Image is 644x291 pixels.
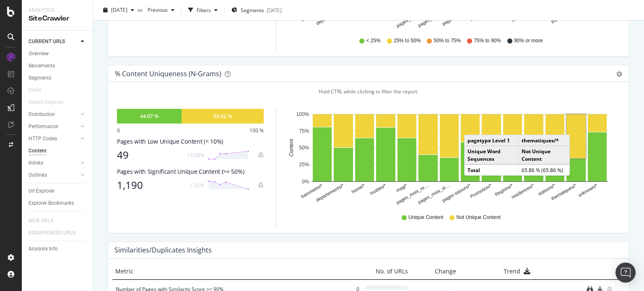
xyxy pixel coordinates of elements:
a: Overview [29,49,87,58]
div: [DATE] [267,6,282,13]
td: thematiques/* [518,135,569,146]
div: Visits [29,86,41,95]
text: 25% [299,162,309,168]
div: bell-plus [258,152,264,158]
a: Content [29,147,87,155]
span: Previous [144,6,168,13]
div: NEW URLS [29,216,53,225]
div: 1,190 [117,179,183,191]
a: Url Explorer [29,187,87,196]
span: vs [138,6,144,13]
td: Unique Word Sequences [465,146,518,165]
td: 65.86 % (65.86 %) [518,164,569,175]
div: Metric [115,267,332,276]
a: Visits [29,86,49,95]
div: Analysis Info [29,245,58,253]
div: No. of URLs [339,267,408,276]
div: Open Intercom Messenger [615,263,636,283]
div: 55.92 % [213,113,232,120]
a: CURRENT URLS [29,37,78,46]
text: residences/* [510,183,535,200]
div: HTTP Codes [29,134,57,143]
div: Pages with Significant Unique Content (>= 50%) [117,167,264,176]
span: Unique Content [408,214,443,221]
div: Search Engines [29,98,63,107]
text: Content [288,139,294,157]
div: 100 % [249,127,264,134]
span: 50% to 75% [434,37,461,44]
td: pagetype Level 1 [465,135,518,146]
text: departements/* [315,183,345,203]
a: NEW URLS [29,216,62,225]
text: Inutiles/* [369,183,387,196]
button: Segments[DATE] [228,3,285,17]
text: Promotion/* [469,183,493,199]
text: thematiques/* [551,183,578,201]
div: 0 [117,127,120,134]
svg: A chart. [286,109,616,206]
div: 44.07 % [140,113,158,120]
td: Total [465,164,518,175]
div: DISAPPEARED URLS [29,229,75,237]
div: +2.08% [187,152,204,159]
div: Url Explorer [29,187,55,196]
text: home/* [351,183,366,194]
td: Not Unique Content [518,146,569,165]
span: 75% to 90% [474,37,501,44]
text: unknown/* [577,183,599,198]
div: gear [616,71,622,77]
button: [DATE] [100,3,138,17]
a: Search Engines [29,98,72,107]
a: Movements [29,62,87,70]
div: Trend [462,267,571,276]
text: 50% [299,145,309,151]
text: pages-sejours/* [441,183,472,203]
div: Outlinks [29,171,47,180]
div: Inlinks [29,159,43,167]
span: 2025 Sep. 8th [111,6,127,13]
div: % Content Uniqueness (N-Grams) [115,70,221,78]
div: Overview [29,49,49,58]
span: Not Unique Content [456,214,500,221]
div: Analytics [29,7,86,14]
a: HTTP Codes [29,134,78,143]
div: Movements [29,62,55,70]
span: 90% or more [514,37,543,44]
span: 25% to 50% [394,37,421,44]
text: barometre/* [300,183,324,199]
a: Distribution [29,110,78,119]
text: mag/* [395,183,408,193]
div: -1.32% [188,182,204,189]
span: < 25% [366,37,380,44]
a: Analysis Info [29,245,87,253]
a: Performance [29,122,78,131]
button: Filters [185,3,221,17]
text: 100% [296,111,309,117]
text: 75% [299,128,309,134]
a: Inlinks [29,159,78,167]
div: Distribution [29,110,55,119]
div: Performance [29,122,58,131]
div: Explorer Bookmarks [29,199,74,208]
span: Segments [241,6,264,13]
h4: Similarities/Duplicates Insights [114,245,212,256]
div: CURRENT URLS [29,37,65,46]
div: Segments [29,74,51,82]
text: Regions/* [494,183,514,197]
button: Previous [144,3,178,17]
a: Segments [29,74,87,82]
text: stations/* [537,183,556,196]
div: 49 [117,149,182,161]
div: SiteCrawler [29,14,86,23]
div: Filters [197,6,211,13]
div: Change [414,267,456,276]
div: bell-plus [258,182,264,188]
a: Explorer Bookmarks [29,199,87,208]
a: DISAPPEARED URLS [29,229,84,237]
a: Outlinks [29,171,78,180]
div: Pages with Low Unique Content (< 10%) [117,137,264,146]
text: 0% [302,179,309,185]
div: Content [29,147,47,155]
